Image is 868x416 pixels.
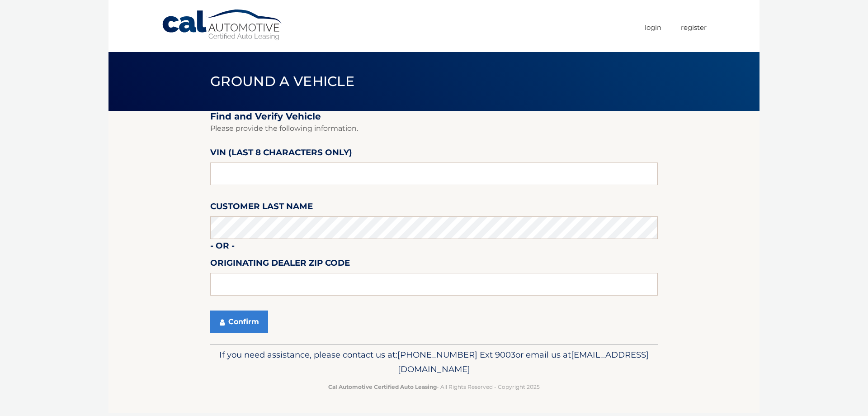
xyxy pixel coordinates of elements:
[210,122,658,135] p: Please provide the following information.
[210,111,658,122] h2: Find and Verify Vehicle
[210,311,268,333] button: Confirm
[161,9,283,41] a: Cal Automotive
[397,349,515,360] span: [PHONE_NUMBER] Ext 9003
[216,348,652,377] p: If you need assistance, please contact us at: or email us at
[210,200,313,216] label: Customer Last Name
[216,382,652,392] p: - All Rights Reserved - Copyright 2025
[645,20,661,35] a: Login
[210,146,352,163] label: VIN (last 8 characters only)
[210,239,235,256] label: - or -
[210,256,350,273] label: Originating Dealer Zip Code
[681,20,707,35] a: Register
[210,73,354,90] span: Ground a Vehicle
[328,383,437,390] strong: Cal Automotive Certified Auto Leasing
